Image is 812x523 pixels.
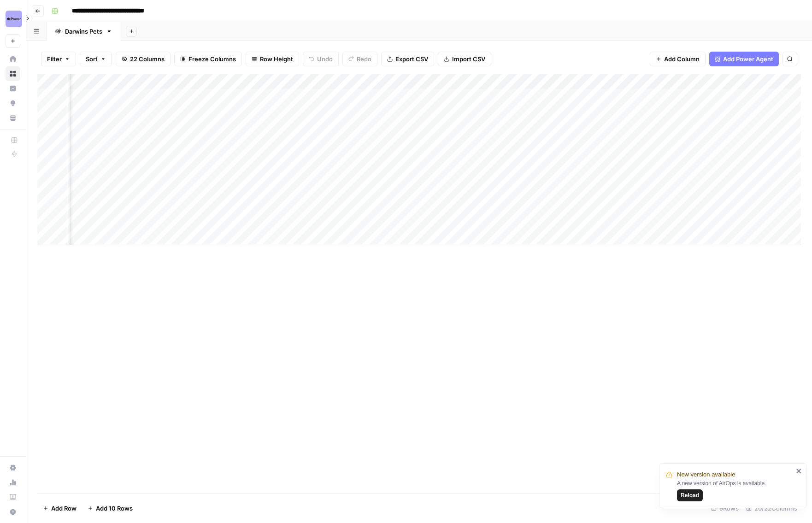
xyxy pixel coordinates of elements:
button: Add Power Agent [709,52,779,66]
button: Row Height [246,52,299,66]
button: Sort [80,52,112,66]
span: Add 10 Rows [96,504,133,513]
a: Darwins Pets [47,22,120,41]
span: New version available [677,470,735,479]
div: 9 Rows [707,501,742,516]
button: Import CSV [438,52,491,66]
span: Reload [681,491,699,499]
span: Sort [86,54,98,64]
img: Power Digital Logo [6,11,22,27]
a: Usage [6,475,20,490]
button: Add Row [37,501,82,516]
button: Add Column [650,52,706,66]
span: Add Row [51,504,76,513]
button: Filter [41,52,76,66]
a: Opportunities [6,96,20,111]
button: Add 10 Rows [82,501,138,516]
a: Settings [6,460,20,475]
span: 22 Columns [130,54,165,64]
div: Darwins Pets [65,27,102,36]
span: Freeze Columns [188,54,236,64]
button: Workspace: Power Digital [6,7,20,30]
button: Reload [677,489,703,501]
button: Help + Support [6,505,20,519]
div: 20/22 Columns [742,501,801,516]
span: Redo [357,54,371,64]
button: Export CSV [381,52,434,66]
span: Add Column [664,54,700,64]
button: Undo [303,52,339,66]
a: Browse [6,66,20,81]
a: Insights [6,81,20,96]
span: Filter [47,54,62,64]
div: A new version of AirOps is available. [677,479,793,501]
span: Export CSV [395,54,428,64]
button: close [796,467,802,475]
span: Add Power Agent [723,54,773,64]
a: Your Data [6,111,20,125]
span: Import CSV [452,54,485,64]
button: 22 Columns [116,52,171,66]
a: Home [6,52,20,66]
span: Row Height [260,54,293,64]
a: Learning Hub [6,490,20,505]
span: Undo [317,54,333,64]
button: Redo [342,52,377,66]
button: Freeze Columns [174,52,242,66]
